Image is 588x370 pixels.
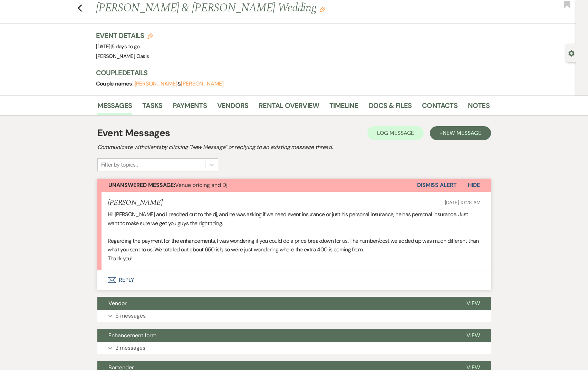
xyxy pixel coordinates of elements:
p: Regarding the payment for the enhancements, I was wondering if you could do a price breakdown for... [108,237,481,254]
a: Messages [97,100,132,115]
h1: Event Messages [97,126,170,140]
span: View [466,300,480,307]
h3: Couple Details [96,68,483,78]
a: Timeline [329,100,358,115]
span: Couple names: [96,80,135,87]
p: 5 messages [115,311,146,320]
button: 5 messages [97,310,491,322]
span: Vendor [108,300,127,307]
a: Rental Overview [259,100,319,115]
button: Vendor [97,297,455,310]
span: View [466,332,480,339]
span: 5 days to go [112,43,139,50]
button: Unanswered Message:Venue pricing and Dj [97,179,417,192]
span: [DATE] [96,43,140,50]
button: View [455,329,491,342]
span: [DATE] 10:28 AM [445,199,481,206]
button: Dismiss Alert [417,179,457,192]
button: Hide [457,179,491,192]
p: Thank you! [108,254,481,263]
span: New Message [443,129,481,137]
strong: Unanswered Message: [108,181,175,189]
button: 2 messages [97,342,491,354]
p: Hi! [PERSON_NAME] and I reached out to the dj, and he was asking if we need event insurance or ju... [108,210,481,228]
button: [PERSON_NAME] [181,81,224,87]
p: 2 messages [115,343,145,352]
span: [PERSON_NAME] Oasis [96,53,149,60]
button: Edit [319,6,325,12]
button: Open lead details [568,50,575,56]
button: View [455,297,491,310]
h5: [PERSON_NAME] [108,199,163,207]
a: Contacts [422,100,457,115]
span: Venue pricing and Dj [108,181,228,189]
span: & [135,80,224,87]
a: Payments [173,100,207,115]
a: Vendors [217,100,248,115]
span: Hide [468,181,480,189]
button: Enhancement form [97,329,455,342]
a: Notes [468,100,490,115]
button: +New Message [430,126,491,140]
button: Reply [97,270,491,290]
h2: Communicate with clients by clicking "New Message" or replying to an existing message thread. [97,143,491,151]
span: | [110,43,140,50]
a: Docs & Files [369,100,412,115]
div: Filter by topics... [101,161,138,169]
button: [PERSON_NAME] [135,81,177,87]
a: Tasks [142,100,162,115]
span: Enhancement form [108,332,156,339]
span: Log Message [377,129,414,137]
h3: Event Details [96,31,153,40]
button: Log Message [367,126,424,140]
